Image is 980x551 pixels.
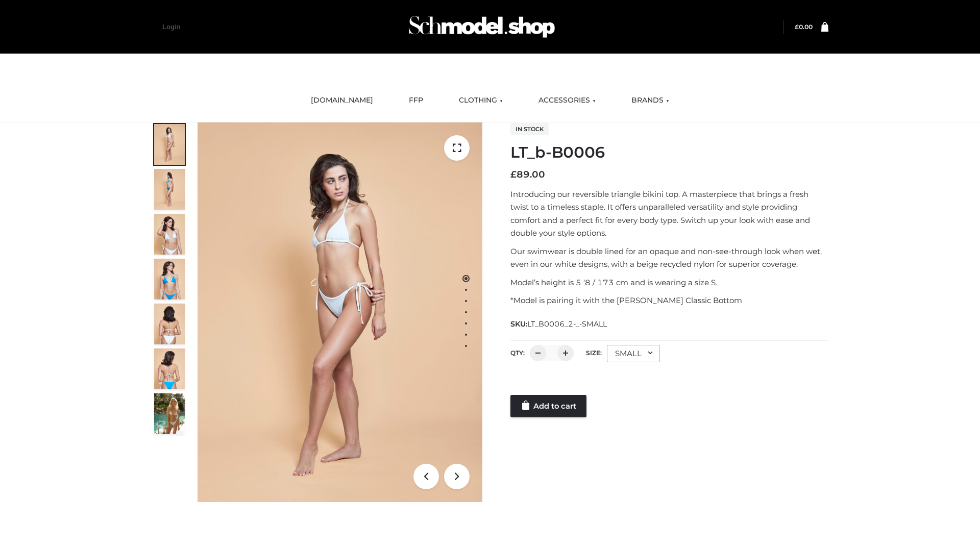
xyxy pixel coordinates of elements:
[795,23,813,31] bdi: 0.00
[154,393,185,434] img: Arieltop_CloudNine_AzureSky2.jpg
[154,304,185,344] img: ArielClassicBikiniTop_CloudNine_AzureSky_OW114ECO_7-scaled.jpg
[510,349,525,357] label: QTY:
[624,89,677,112] a: BRANDS
[303,89,381,112] a: [DOMAIN_NAME]
[405,7,558,47] img: Schmodel Admin 964
[510,276,828,289] p: Model’s height is 5 ‘8 / 173 cm and is wearing a size S.
[510,395,586,417] a: Add to cart
[154,348,185,389] img: ArielClassicBikiniTop_CloudNine_AzureSky_OW114ECO_8-scaled.jpg
[795,23,799,31] span: £
[510,188,828,240] p: Introducing our reversible triangle bikini top. A masterpiece that brings a fresh twist to a time...
[198,122,482,502] img: ArielClassicBikiniTop_CloudNine_AzureSky_OW114ECO_1
[154,259,185,299] img: ArielClassicBikiniTop_CloudNine_AzureSky_OW114ECO_4-scaled.jpg
[510,245,828,271] p: Our swimwear is double lined for an opaque and non-see-through look when wet, even in our white d...
[510,318,608,330] span: SKU:
[510,123,549,135] span: In stock
[586,349,602,357] label: Size:
[607,345,660,362] div: SMALL
[795,23,813,31] a: £0.00
[154,124,185,165] img: ArielClassicBikiniTop_CloudNine_AzureSky_OW114ECO_1-scaled.jpg
[451,89,510,112] a: CLOTHING
[154,214,185,255] img: ArielClassicBikiniTop_CloudNine_AzureSky_OW114ECO_3-scaled.jpg
[401,89,431,112] a: FFP
[510,143,828,162] h1: LT_b-B0006
[510,294,828,307] p: *Model is pairing it with the [PERSON_NAME] Classic Bottom
[527,319,607,329] span: LT_B0006_2-_-SMALL
[162,23,180,31] a: Login
[531,89,603,112] a: ACCESSORIES
[154,169,185,210] img: ArielClassicBikiniTop_CloudNine_AzureSky_OW114ECO_2-scaled.jpg
[510,169,545,180] bdi: 89.00
[510,169,517,180] span: £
